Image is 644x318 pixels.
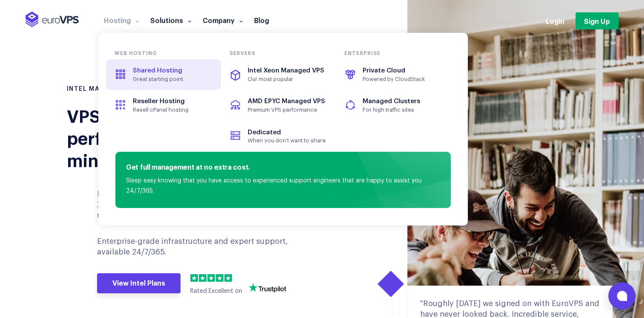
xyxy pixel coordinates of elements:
a: Solutions [145,16,197,24]
span: Private Cloud [363,67,405,74]
img: 1 [190,274,198,282]
span: Managed Clusters [363,98,420,104]
span: Premium VPS performance [248,107,326,113]
span: Powered by CloudStack [363,76,441,83]
span: Shared Hosting [133,67,182,74]
img: 5 [224,274,232,282]
span: For high traffic sites [363,107,441,113]
span: Dedicated [248,129,281,136]
span: Rated Excellent on [190,288,242,294]
span: AMD EPYC Managed VPS [248,98,325,104]
p: Power your mission-critical applications with Intel Xeon processors, designed for and . [97,189,299,221]
p: Sleep easy knowing that you have access to experienced support engineers that are happy to assist... [126,176,440,197]
span: Reseller Hosting [133,98,185,104]
a: View Intel Plans [97,273,180,294]
a: AMD EPYC Managed VPSPremium VPS performance [221,90,336,121]
a: Private CloudPowered by CloudStack [336,59,451,90]
a: Reseller HostingResell cPanel hosting [106,90,221,121]
img: 2 [199,274,206,282]
a: Blog [249,16,275,24]
span: Great starting point [133,76,211,83]
a: DedicatedWhen you don’t want to share [221,121,336,152]
span: Our most popular [248,76,326,83]
a: Intel Xeon Managed VPSOur most popular [221,59,336,90]
span: Intel Xeon Managed VPS [248,67,324,74]
h1: INTEL MANAGED VPS HOSTING [67,85,316,94]
a: Hosting [98,16,145,24]
span: Resell cPanel hosting [133,107,211,113]
div: VPS Hosting engineered for performance and peace of mind [67,104,316,171]
a: Sign Up [575,12,618,29]
img: 4 [216,274,223,282]
img: EuroVPS [26,12,79,27]
a: Shared HostingGreat starting point [106,59,221,90]
span: When you don’t want to share [248,137,326,144]
a: Login [546,16,564,26]
img: 3 [207,274,215,282]
a: Company [197,16,249,24]
h4: Get full management at no extra cost. [126,162,440,173]
button: Open chat window [608,282,635,309]
a: Managed ClustersFor high traffic sites [336,90,451,121]
p: Enterprise-grade infrastructure and expert support, available 24/7/365. [97,236,299,257]
b: rock-solid stability [97,201,247,219]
